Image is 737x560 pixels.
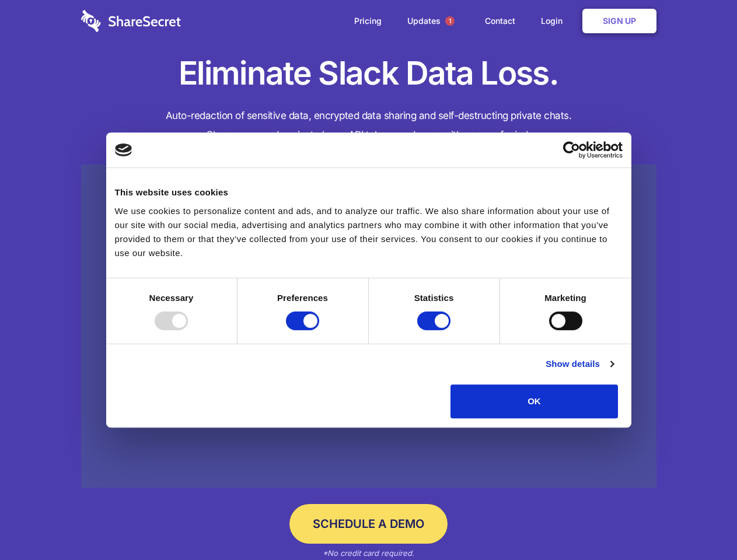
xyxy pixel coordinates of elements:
img: logo-wordmark-white-trans-d4663122ce5f474addd5e946df7df03e33cb6a1c49d2221995e7729f52c070b2.svg [81,10,181,32]
a: Sign Up [582,9,656,33]
div: We use cookies to personalize content and ads, and to analyze our traffic. We also share informat... [115,204,623,260]
a: Wistia video thumbnail [81,164,656,488]
strong: Preferences [277,293,328,303]
h1: Eliminate Slack Data Loss. [81,52,656,94]
strong: Necessary [149,293,194,303]
em: *No credit card required. [323,548,414,558]
button: OK [450,384,618,418]
a: Contact [473,3,527,39]
h4: Auto-redaction of sensitive data, encrypted data sharing and self-destructing private chats. Shar... [81,106,656,145]
div: This website uses cookies [115,185,623,199]
a: Usercentrics Cookiebot - opens in a new window [521,141,623,159]
img: logo [115,143,132,156]
span: 1 [445,16,455,26]
strong: Marketing [544,293,586,303]
a: Schedule a Demo [289,504,448,544]
a: Login [529,3,580,39]
a: Pricing [343,3,393,39]
strong: Statistics [414,293,454,303]
a: Show details [546,357,613,371]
